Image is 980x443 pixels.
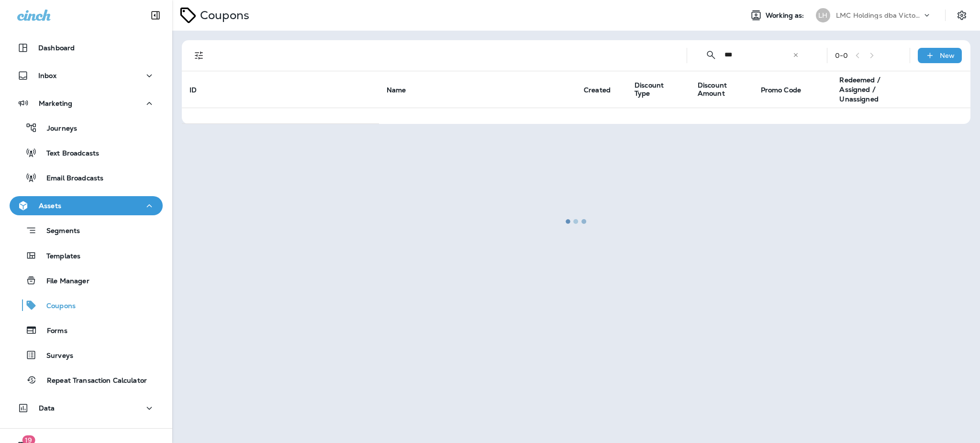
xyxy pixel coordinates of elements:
p: Inbox [38,72,56,79]
button: File Manager [10,270,163,290]
p: Assets [39,202,61,210]
p: Journeys [37,124,77,133]
button: Coupons [10,295,163,315]
p: Coupons [37,302,76,311]
p: Data [39,404,55,412]
p: Templates [37,252,80,261]
button: Repeat Transaction Calculator [10,370,163,390]
button: Templates [10,245,163,266]
button: Data [10,399,163,418]
p: Text Broadcasts [37,149,99,158]
button: Inbox [10,66,163,85]
p: Dashboard [38,44,75,52]
button: Marketing [10,94,163,113]
button: Surveys [10,345,163,365]
button: Text Broadcasts [10,143,163,163]
button: Segments [10,220,163,241]
p: Email Broadcasts [37,174,103,183]
button: Collapse Sidebar [142,6,169,25]
p: Forms [37,327,67,336]
p: New [940,52,955,59]
p: Segments [37,227,80,236]
button: Journeys [10,118,163,138]
p: File Manager [37,277,89,286]
button: Forms [10,320,163,340]
p: Marketing [39,100,72,107]
p: Surveys [37,352,73,361]
button: Email Broadcasts [10,167,163,188]
button: Assets [10,196,163,215]
button: Dashboard [10,38,163,57]
p: Repeat Transaction Calculator [37,377,147,386]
